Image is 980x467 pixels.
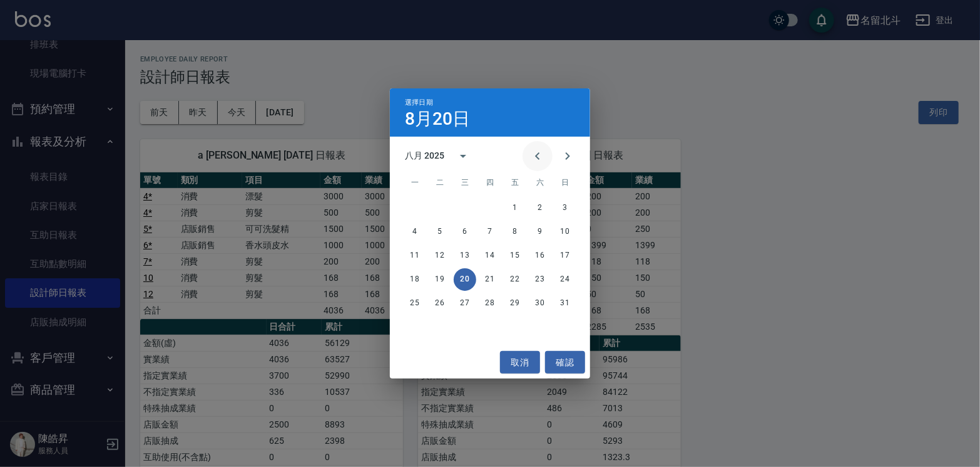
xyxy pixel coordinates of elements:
[479,292,501,315] button: 28
[554,197,576,219] button: 3
[405,149,444,162] div: 八月 2025
[404,292,426,315] button: 25
[454,292,476,315] button: 27
[405,98,433,107] span: 選擇日期
[504,171,526,196] span: 星期五
[545,351,585,374] button: 確認
[529,244,551,267] button: 16
[529,171,551,196] span: 星期六
[529,268,551,291] button: 23
[504,197,526,219] button: 1
[429,292,451,315] button: 26
[504,292,526,315] button: 29
[405,112,470,127] h4: 8月20日
[479,171,501,196] span: 星期四
[504,244,526,267] button: 15
[529,221,551,243] button: 9
[554,244,576,267] button: 17
[479,268,501,291] button: 21
[500,351,540,374] button: 取消
[529,197,551,219] button: 2
[404,244,426,267] button: 11
[504,268,526,291] button: 22
[429,268,451,291] button: 19
[479,221,501,243] button: 7
[554,268,576,291] button: 24
[479,244,501,267] button: 14
[529,292,551,315] button: 30
[404,171,426,196] span: 星期一
[554,221,576,243] button: 10
[454,171,476,196] span: 星期三
[454,244,476,267] button: 13
[448,141,478,171] button: calendar view is open, switch to year view
[429,244,451,267] button: 12
[454,268,476,291] button: 20
[454,221,476,243] button: 6
[554,171,576,196] span: 星期日
[429,171,451,196] span: 星期二
[429,221,451,243] button: 5
[504,221,526,243] button: 8
[404,221,426,243] button: 4
[523,141,553,171] button: Previous month
[554,292,576,315] button: 31
[404,268,426,291] button: 18
[553,141,583,171] button: Next month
